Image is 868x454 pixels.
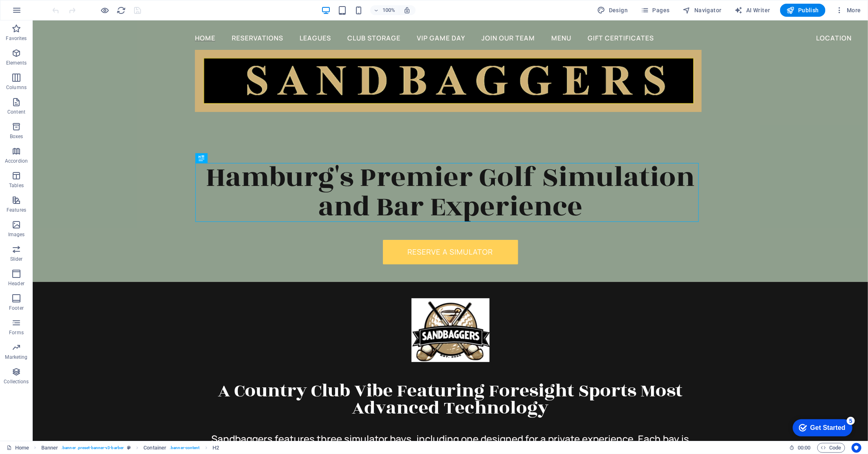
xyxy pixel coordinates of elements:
[9,305,24,311] p: Footer
[803,445,805,451] span: :
[100,5,110,15] button: Click here to leave preview mode and continue editing
[787,6,819,14] span: Publish
[6,60,27,66] p: Elements
[60,2,69,10] div: 5
[127,445,131,450] i: This element is a customizable preset
[24,9,59,16] div: Get Started
[4,378,29,385] p: Collections
[5,354,27,360] p: Marketing
[7,4,66,21] div: Get Started 5 items remaining, 0% complete
[680,4,725,17] button: Navigator
[9,182,24,189] p: Tables
[61,443,124,453] span: . banner .preset-banner-v3-barber
[594,4,631,17] button: Design
[213,443,219,453] span: Click to select. Double-click to edit
[798,443,810,453] span: 00 00
[8,231,25,238] p: Images
[41,443,58,453] span: Click to select. Double-click to edit
[597,6,628,14] span: Design
[170,443,199,453] span: . banner-content
[789,443,811,453] h6: Session time
[5,158,28,164] p: Accordion
[117,6,126,15] i: Reload page
[6,84,27,91] p: Columns
[594,4,631,17] div: Design (Ctrl+Alt+Y)
[9,329,24,336] p: Forms
[6,35,27,42] p: Favorites
[8,280,25,287] p: Header
[7,443,29,453] a: Click to cancel selection. Double-click to open Pages
[852,443,861,453] button: Usercentrics
[683,6,722,14] span: Navigator
[7,109,25,115] p: Content
[732,4,774,17] button: AI Writer
[10,256,23,262] p: Slider
[404,7,411,14] i: On resize automatically adjust zoom level to fit chosen device.
[835,6,861,14] span: More
[832,4,864,17] button: More
[143,443,166,453] span: Click to select. Double-click to edit
[821,443,841,453] span: Code
[641,6,669,14] span: Pages
[10,133,23,140] p: Boxes
[735,6,770,14] span: AI Writer
[383,5,396,15] h6: 100%
[41,443,219,453] nav: breadcrumb
[780,4,825,17] button: Publish
[370,5,399,15] button: 100%
[7,207,26,213] p: Features
[116,5,126,15] button: reload
[638,4,673,17] button: Pages
[817,443,845,453] button: Code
